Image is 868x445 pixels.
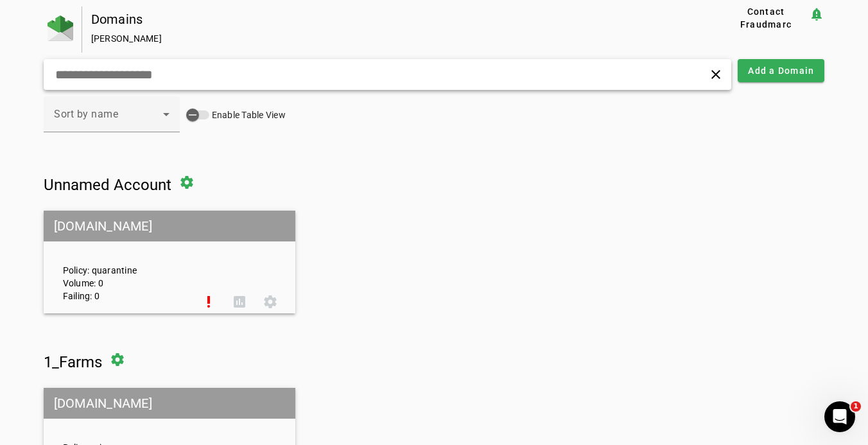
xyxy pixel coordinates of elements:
span: 1 [851,401,861,412]
label: Enable Table View [209,109,286,121]
div: Policy: quarantine Volume: 0 Failing: 0 [53,222,193,302]
span: Unnamed Account [44,176,171,194]
div: [PERSON_NAME] [91,32,682,45]
button: DMARC Report [224,286,255,317]
span: 1_Farms [44,353,102,371]
span: Add a Domain [748,64,814,77]
button: Add a Domain [738,59,824,82]
button: Set Up [193,286,224,317]
button: Contact Fraudmarc [722,6,809,30]
iframe: Intercom live chat [824,401,855,432]
mat-icon: notification_important [809,6,824,22]
img: Fraudmarc Logo [48,15,73,41]
mat-grid-tile-header: [DOMAIN_NAME] [44,388,295,419]
button: Settings [255,286,286,317]
div: Domains [91,13,682,26]
span: Sort by name [54,108,118,120]
app-page-header: Domains [44,6,825,53]
mat-grid-tile-header: [DOMAIN_NAME] [44,211,295,241]
span: Contact Fraudmarc [727,5,804,31]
